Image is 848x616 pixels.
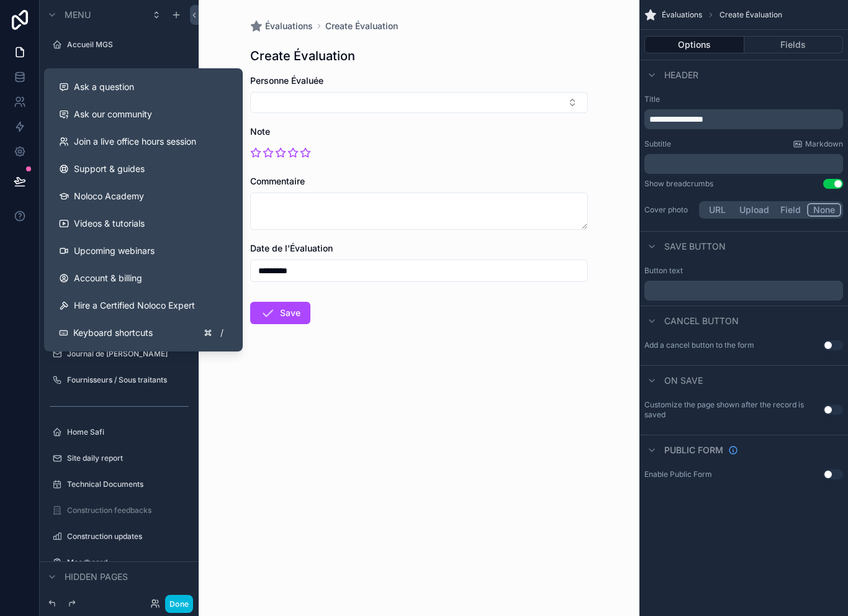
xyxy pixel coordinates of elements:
span: Save button [664,240,726,253]
div: Enable Public Form [644,469,712,479]
span: Hidden pages [65,571,128,583]
span: Join a live office hours session [74,135,196,148]
a: Upcoming webinars [49,237,238,265]
span: Personne Évaluée [250,75,323,86]
span: Menu [65,9,91,21]
div: scrollable content [644,109,843,129]
label: Button text [644,266,683,276]
h1: Create Évaluation [250,47,355,65]
label: Subtitle [644,139,671,149]
a: Évaluations [250,20,313,32]
span: Public form [664,444,723,456]
span: Header [664,69,698,81]
span: Ask our community [74,108,152,120]
label: Construction feedbacks [67,505,184,515]
button: Keyboard shortcuts/ [49,319,238,346]
button: Ask a question [49,73,238,101]
label: Technical Documents [67,479,184,489]
span: Hire a Certified Noloco Expert [74,299,195,312]
button: Hire a Certified Noloco Expert [49,292,238,319]
div: scrollable content [644,154,843,174]
button: URL [701,203,734,217]
span: Support & guides [74,163,145,175]
span: Ask a question [74,81,134,93]
button: None [807,203,841,217]
button: Field [775,203,808,217]
button: Upload [734,203,775,217]
label: Customize the page shown after the record is saved [644,400,823,420]
span: Note [250,126,270,137]
span: / [217,328,227,338]
button: Select Button [250,92,588,113]
span: Noloco Academy [74,190,144,202]
span: Cancel button [664,315,739,327]
label: Moodboard [67,558,184,568]
span: Évaluations [265,20,313,32]
a: Account & billing [49,265,238,292]
span: Upcoming webinars [74,245,155,257]
label: Home Safi [67,427,184,437]
div: Show breadcrumbs [644,179,713,189]
button: Done [165,595,193,613]
span: Commentaire [250,176,305,186]
label: Title [644,94,843,104]
a: Create Évaluation [325,20,398,32]
span: Markdown [805,139,843,149]
a: Markdown [793,139,843,149]
a: Join a live office hours session [49,128,238,155]
span: Évaluations [662,10,702,20]
span: On save [664,374,703,387]
a: Support & guides [49,155,238,183]
label: Add a cancel button to the form [644,340,754,350]
a: Videos & tutorials [49,210,238,237]
span: Create Évaluation [719,10,782,20]
button: Fields [744,36,844,53]
div: scrollable content [644,281,843,301]
label: Journal de [PERSON_NAME] [67,349,184,359]
a: Noloco Academy [49,183,238,210]
button: Save [250,302,310,324]
span: Date de l'Évaluation [250,243,333,253]
label: Site daily report [67,453,184,463]
label: Cover photo [644,205,694,215]
span: Keyboard shortcuts [73,327,153,339]
label: Accueil MGS [67,40,184,50]
a: Ask our community [49,101,238,128]
label: Fournisseurs / Sous traitants [67,375,184,385]
span: Account & billing [74,272,142,284]
span: Videos & tutorials [74,217,145,230]
label: Construction updates [67,532,184,541]
button: Options [644,36,744,53]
